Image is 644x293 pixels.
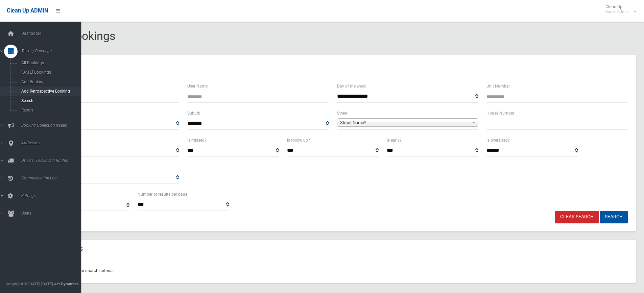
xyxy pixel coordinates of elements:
[602,4,636,14] span: Clean Up
[19,79,80,84] span: Add Booking
[187,109,200,117] label: Suburb
[19,193,86,198] span: Settings
[19,108,80,113] span: Report
[486,109,514,117] label: House Number
[19,60,80,65] span: All Bookings
[555,211,599,223] a: Clear Search
[486,137,510,144] label: Is oversized?
[19,89,80,94] span: Add Retrospective Booking
[337,109,348,117] label: Street
[19,211,86,216] span: Users
[19,176,86,180] span: Communication Log
[19,98,80,103] span: Search
[387,137,402,144] label: Is early?
[138,191,187,198] label: Number of results per page
[7,7,48,14] span: Clean Up ADMIN
[19,49,86,53] span: Tasks / Bookings
[605,9,629,14] small: Super Admin
[187,82,208,90] label: User Name
[19,158,86,163] span: Drivers, Trucks and Routes
[19,141,86,145] span: Addresses
[30,259,636,283] div: No bookings match your search criteria.
[19,70,80,75] span: [DATE] Bookings
[337,82,366,90] label: Day of the week
[187,137,207,144] label: Is missed?
[486,82,510,90] label: Unit Number
[19,31,86,36] span: Dashboard
[54,282,78,286] strong: Jet Dynamics
[287,137,310,144] label: Is follow up?
[600,211,628,223] button: Search
[340,119,469,127] span: Street Name*
[5,282,53,286] span: Copyright © [DATE]-[DATE]
[19,123,86,128] span: Booking Collection Issues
